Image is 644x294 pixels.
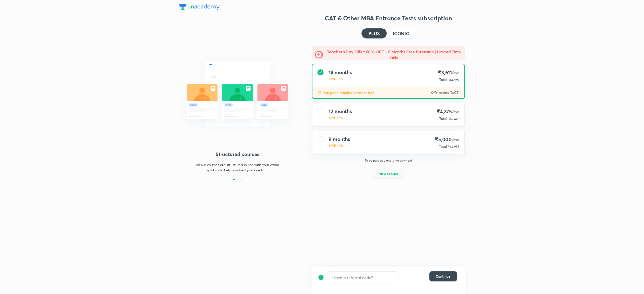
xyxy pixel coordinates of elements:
[361,28,387,38] button: PLUS
[329,143,350,148] p: SAVE 40%
[373,169,404,179] button: View all plans
[318,271,324,283] img: discount
[308,159,469,163] p: To be paid as a one-time payment
[315,51,323,59] img: -
[393,31,409,36] h4: ICONIC
[317,91,321,95] img: discount
[369,31,380,36] h4: PLUS
[436,274,451,279] span: Continue
[448,78,459,82] span: ₹64,997
[431,91,459,95] p: Offer expires [DATE]
[437,108,459,115] h4: ₹4,375
[329,108,352,114] h4: 12 months
[194,162,281,173] p: All our courses are structured in line with your exam syllabus to help you best prepare for it
[379,171,398,176] span: View all plans
[326,49,462,61] h5: Teacher’s Day Offer: 60% OFF + 6 Months Free Extension | Limited Time Only
[329,136,350,142] h4: 9 months
[329,69,352,75] h4: 18 months
[452,137,459,142] span: /mo
[312,14,465,22] h3: CAT & Other MBA Entrance Tests subscription
[439,116,447,121] p: Total
[448,117,459,121] span: ₹52,498
[179,50,296,138] img: daily_live_classes_be8fa5af21.svg
[328,272,398,283] input: Have a referral code?
[452,70,459,75] span: /mo
[448,145,459,149] span: ₹44,998
[429,271,457,281] button: Continue
[439,144,447,149] p: Total
[179,151,296,158] h4: Structured courses
[435,136,459,143] h4: ₹5,000
[439,77,447,82] p: Total
[452,109,459,114] span: /mo
[437,69,459,76] h4: ₹3,611
[329,115,352,120] p: SAVE 47%
[179,4,220,10] img: Company Logo
[323,90,374,95] p: You get 6 months extra for free
[329,76,352,81] p: SAVE 57%
[387,28,415,38] button: ICONIC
